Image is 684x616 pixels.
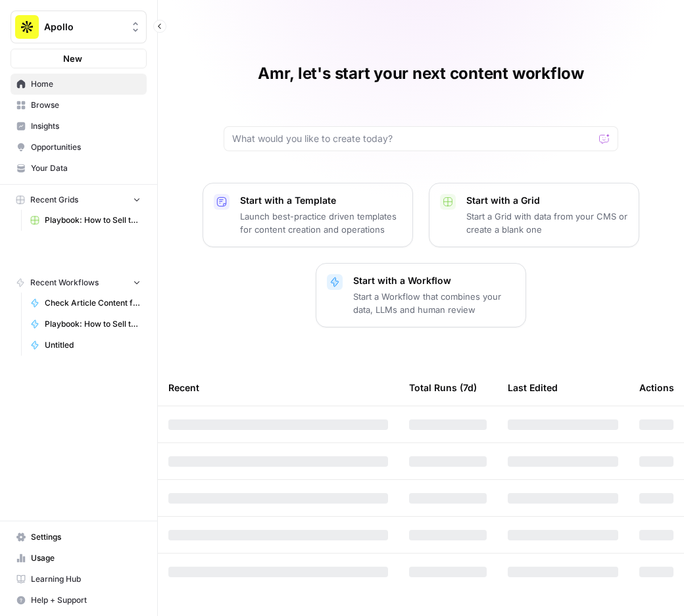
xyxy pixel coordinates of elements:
[11,273,147,293] button: Recent Workflows
[232,132,594,145] input: What would you like to create today?
[168,369,388,406] div: Recent
[316,263,526,327] button: Start with a WorkflowStart a Workflow that combines your data, LLMs and human review
[31,594,141,606] span: Help + Support
[11,190,147,210] button: Recent Grids
[11,158,147,179] a: Your Data
[11,548,147,569] a: Usage
[30,194,78,206] span: Recent Grids
[24,314,147,335] a: Playbook: How to Sell to "X" Roles
[63,52,82,65] span: New
[31,552,141,564] span: Usage
[31,120,141,132] span: Insights
[639,369,674,406] div: Actions
[11,590,147,611] button: Help + Support
[30,277,99,289] span: Recent Workflows
[429,183,639,247] button: Start with a GridStart a Grid with data from your CMS or create a blank one
[11,527,147,548] a: Settings
[31,573,141,585] span: Learning Hub
[31,162,141,174] span: Your Data
[11,74,147,95] a: Home
[44,20,124,34] span: Apollo
[31,141,141,153] span: Opportunities
[11,137,147,158] a: Opportunities
[11,116,147,137] a: Insights
[45,318,141,330] span: Playbook: How to Sell to "X" Roles
[353,290,515,316] p: Start a Workflow that combines your data, LLMs and human review
[11,95,147,116] a: Browse
[31,99,141,111] span: Browse
[24,210,147,231] a: Playbook: How to Sell to "X" Leads Grid
[15,15,39,39] img: Apollo Logo
[11,569,147,590] a: Learning Hub
[31,78,141,90] span: Home
[45,214,141,226] span: Playbook: How to Sell to "X" Leads Grid
[409,369,477,406] div: Total Runs (7d)
[508,369,558,406] div: Last Edited
[203,183,413,247] button: Start with a TemplateLaunch best-practice driven templates for content creation and operations
[258,63,584,84] h1: Amr, let's start your next content workflow
[24,335,147,356] a: Untitled
[45,297,141,309] span: Check Article Content for Refresh
[353,274,515,287] p: Start with a Workflow
[240,194,402,207] p: Start with a Template
[11,11,147,43] button: Workspace: Apollo
[466,194,628,207] p: Start with a Grid
[31,531,141,543] span: Settings
[466,210,628,236] p: Start a Grid with data from your CMS or create a blank one
[240,210,402,236] p: Launch best-practice driven templates for content creation and operations
[45,339,141,351] span: Untitled
[24,293,147,314] a: Check Article Content for Refresh
[11,49,147,68] button: New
